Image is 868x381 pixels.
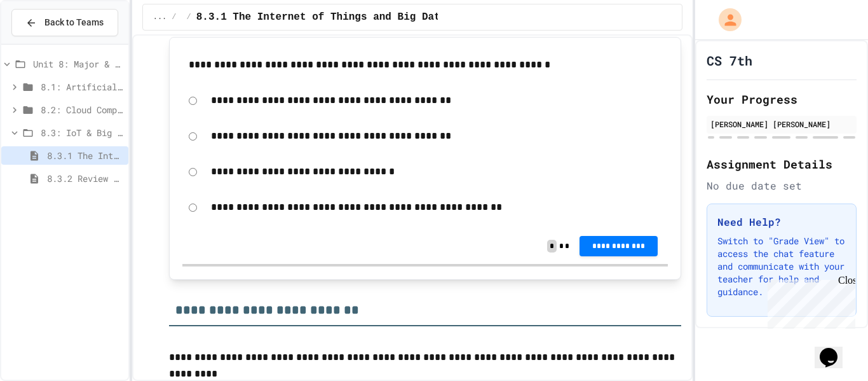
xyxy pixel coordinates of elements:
span: / [187,12,191,22]
span: 8.3.2 Review - The Internet of Things and Big Data [47,172,123,185]
h2: Assignment Details [707,155,857,173]
p: Switch to "Grade View" to access the chat feature and communicate with your teacher for help and ... [717,235,846,298]
span: ... [153,12,167,22]
div: [PERSON_NAME] [PERSON_NAME] [710,118,853,130]
button: Back to Teams [11,9,118,36]
h3: Need Help? [717,214,846,230]
span: Back to Teams [44,16,104,29]
div: My Account [705,5,745,34]
h2: Your Progress [707,90,857,108]
span: 8.3.1 The Internet of Things and Big Data: Our Connected Digital World [196,10,623,25]
span: 8.1: Artificial Intelligence Basics [41,80,123,94]
span: Unit 8: Major & Emerging Technologies [33,57,123,71]
span: 8.3: IoT & Big Data [41,126,123,139]
span: / [172,12,176,22]
iframe: chat widget [763,275,855,329]
h1: CS 7th [707,52,752,69]
iframe: chat widget [815,330,855,368]
div: Chat with us now!Close [5,5,88,81]
span: 8.3.1 The Internet of Things and Big Data: Our Connected Digital World [47,149,123,162]
span: 8.2: Cloud Computing [41,103,123,116]
div: No due date set [707,178,857,193]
